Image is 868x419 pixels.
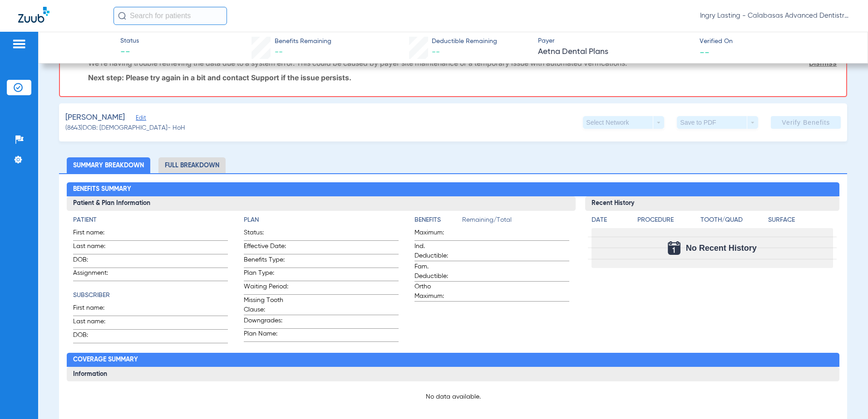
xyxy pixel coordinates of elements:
[700,215,765,225] h4: Tooth/Quad
[65,123,185,133] span: (8643) DOB: [DEMOGRAPHIC_DATA] - HoH
[73,317,118,329] span: Last name:
[67,196,575,211] h3: Patient & Plan Information
[73,291,228,300] h4: Subscriber
[668,241,681,255] img: Calendar
[73,303,118,316] span: First name:
[768,215,833,225] h4: Surface
[585,196,839,211] h3: Recent History
[700,215,765,228] app-breakdown-title: Tooth/Quad
[538,36,692,46] span: Payer
[120,46,139,59] span: --
[700,47,710,57] span: --
[136,115,144,123] span: Edit
[73,228,118,240] span: First name:
[120,36,139,46] span: Status
[244,296,288,315] span: Missing Tooth Clause:
[244,282,288,294] span: Waiting Period:
[73,242,118,254] span: Last name:
[244,215,399,225] h4: Plan
[73,392,833,401] p: No data available.
[118,12,126,20] img: Search Icon
[637,215,697,225] h4: Procedure
[67,367,839,381] h3: Information
[67,353,839,367] h2: Coverage Summary
[73,255,118,268] span: DOB:
[73,215,228,225] h4: Patient
[244,329,288,341] span: Plan Name:
[12,39,26,49] img: hamburger-icon
[275,37,331,46] span: Benefits Remaining
[768,215,833,228] app-breakdown-title: Surface
[592,215,630,228] app-breakdown-title: Date
[67,182,839,197] h2: Benefits Summary
[244,316,288,328] span: Downgrades:
[432,48,440,56] span: --
[414,262,459,281] span: Fam. Deductible:
[67,157,150,173] li: Summary Breakdown
[73,268,118,281] span: Assignment:
[462,215,569,228] span: Remaining/Total
[158,157,226,173] li: Full Breakdown
[244,228,288,240] span: Status:
[414,215,462,228] app-breakdown-title: Benefits
[244,255,288,268] span: Benefits Type:
[18,7,49,23] img: Zuub Logo
[414,242,459,261] span: Ind. Deductible:
[538,46,692,58] span: Aetna Dental Plans
[65,112,125,123] span: [PERSON_NAME]
[113,7,227,25] input: Search for patients
[244,242,288,254] span: Effective Date:
[414,282,459,301] span: Ortho Maximum:
[592,215,630,225] h4: Date
[275,48,283,56] span: --
[88,73,837,82] p: Next step: Please try again in a bit and contact Support if the issue persists.
[414,228,459,240] span: Maximum:
[686,244,757,253] span: No Recent History
[637,215,697,228] app-breakdown-title: Procedure
[244,268,288,281] span: Plan Type:
[414,215,462,225] h4: Benefits
[73,331,118,343] span: DOB:
[432,37,497,46] span: Deductible Remaining
[700,37,853,46] span: Verified On
[700,11,850,20] span: Ingry Lasting - Calabasas Advanced Dentistry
